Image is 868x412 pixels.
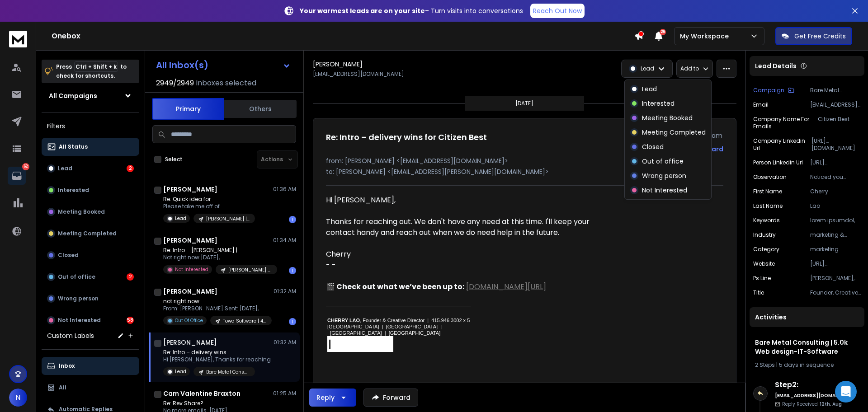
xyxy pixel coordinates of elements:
p: Observation [753,173,787,181]
h1: [PERSON_NAME] [163,287,217,296]
div: Open Intercom Messenger [835,381,857,403]
p: Person Linkedin Url [753,159,803,166]
div: 1 [289,216,296,223]
h1: Bare Metal Consulting | 5.0k Web design-IT-Software [755,338,859,356]
p: Add to [680,65,699,72]
p: Bare Metal Consulting | 5.0k Web design-IT-Software [206,369,250,375]
button: Forward [363,389,418,407]
p: Not right now [DATE], [163,254,272,261]
p: – Turn visits into conversations [300,6,523,15]
p: Re: Intro – delivery wins [163,349,271,356]
p: Interested [642,99,675,108]
p: 01:36 AM [273,186,296,193]
h1: [PERSON_NAME] [163,338,217,347]
div: 58 [127,317,134,324]
h6: [EMAIL_ADDRESS][DOMAIN_NAME] [775,392,854,399]
div: Reply [316,393,335,402]
p: Cherry [810,188,861,195]
h1: Cam Valentine Braxton [163,389,241,398]
p: Meeting Completed [58,230,117,237]
p: Ps Line [753,275,771,282]
img: logo [9,31,27,47]
p: Wrong person [642,171,686,180]
strong: CHERRY LAO [327,318,360,323]
p: Keywords [753,217,780,224]
p: Company Name for Emails [753,116,818,130]
p: First Name [753,188,782,195]
div: Hi [PERSON_NAME], Thanks for reaching out. We don't have any need at this time. I'll keep your co... [326,195,590,249]
p: Hi [PERSON_NAME], Thanks for reaching [163,356,271,363]
strong: Your warmest leads are on your site [300,6,425,15]
p: Email [753,101,769,108]
p: Lead Details [755,61,797,70]
p: [PERSON_NAME] | 3.0K Healthcare C level [206,215,250,222]
h1: [PERSON_NAME] [163,236,217,245]
p: My Workspace [680,32,732,41]
h1: All Inbox(s) [156,61,208,70]
div: 1 [289,318,296,325]
p: Company Linkedin Url [753,137,811,152]
p: Lead [175,215,186,222]
h3: Custom Labels [47,331,94,340]
p: [EMAIL_ADDRESS][DOMAIN_NAME] [313,70,404,78]
p: Lead [641,65,654,72]
h1: [PERSON_NAME] [163,185,217,194]
a: [DOMAIN_NAME][URL] [466,281,546,292]
p: Wrong person [58,295,99,302]
p: Last Name [753,202,783,210]
p: [EMAIL_ADDRESS][DOMAIN_NAME] [810,101,861,108]
p: [URL][DOMAIN_NAME] [810,159,861,166]
p: Industry [753,231,776,239]
p: Meeting Booked [58,208,105,215]
button: Primary [152,98,224,120]
p: Closed [642,142,664,151]
p: to: [PERSON_NAME] <[EMAIL_ADDRESS][PERSON_NAME][DOMAIN_NAME]> [326,167,723,176]
p: Title [753,289,764,296]
div: , Founder & Creative Director | 415.946.3002 x 5 [GEOGRAPHIC_DATA] | [GEOGRAPHIC_DATA] | [GEOGRAP... [326,306,471,352]
p: 62 [22,163,29,170]
p: Meeting Completed [642,128,706,137]
p: Towa Software | 4.7k Software & IT Firms [223,318,266,324]
div: | [755,361,859,369]
p: Not Interested [175,266,208,273]
p: marketing agencies [810,246,861,253]
h3: Inboxes selected [196,78,256,89]
p: Re: Rev Share? [163,400,255,407]
p: Bare Metal Consulting | 5.0k Web design-IT-Software [810,87,861,94]
h3: Filters [42,120,139,132]
div: Activities [750,307,864,327]
p: 01:32 AM [274,288,296,295]
button: Others [224,99,297,119]
span: 5 days in sequence [779,361,834,369]
p: Closed [58,252,79,259]
p: Not Interested [58,317,101,324]
p: Not Interested [642,186,687,195]
div: Cherry - - [326,249,590,271]
p: Lead [642,84,657,94]
div: 2 [127,273,134,281]
p: [DATE] [515,100,533,107]
p: [PERSON_NAME], would you be the best person to speak to about software project management and new... [810,275,861,282]
p: Out of office [58,273,95,281]
p: marketing & advertising [810,231,861,239]
p: Website [753,260,775,267]
span: 2 Steps [755,361,775,369]
p: 01:34 AM [273,237,296,244]
label: Select [165,156,183,163]
p: Campaign [753,87,784,94]
h1: Onebox [52,31,634,42]
p: Press to check for shortcuts. [56,62,127,80]
p: Citizen Best [818,116,861,130]
p: Lao [810,202,861,210]
p: Re: Quick idea for [163,196,255,203]
span: Ctrl + Shift + k [74,61,118,72]
p: Inbox [59,362,75,370]
span: 2949 / 2949 [156,78,194,89]
p: Lead [175,368,186,375]
strong: 🎬 Check out what we’ve been up to: [326,281,464,292]
span: 26 [660,29,666,35]
p: Reach Out Now [533,6,582,15]
p: Lead [58,165,72,172]
div: 2 [127,165,134,172]
p: lorem ipsumdol, sitamet consec, adi elitseddoei, temporinc utlaboreet, doloremag, ali enimadmin, ... [810,217,861,224]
